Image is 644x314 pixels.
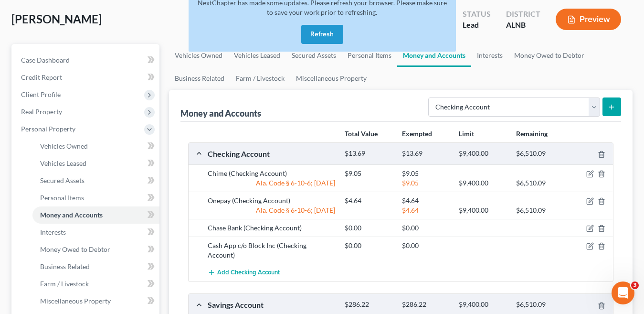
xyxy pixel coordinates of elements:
div: $9,400.00 [454,206,511,215]
div: $9.05 [397,169,454,178]
a: Money Owed to Debtor [508,44,590,67]
a: Money and Accounts [32,206,159,224]
div: $0.00 [397,241,454,250]
strong: Total Value [345,130,378,138]
button: Preview [556,9,621,30]
a: Money Owed to Debtor [32,241,159,258]
strong: Limit [459,130,474,138]
span: Personal Items [40,194,84,202]
div: $6,510.09 [511,149,569,158]
button: Refresh [301,25,343,44]
div: Chime (Checking Account) [203,169,340,178]
a: Business Related [169,67,230,90]
iframe: Intercom live chat [612,282,634,304]
div: $13.69 [397,149,454,158]
span: Business Related [40,262,90,271]
div: $9,400.00 [454,300,511,309]
a: Miscellaneous Property [32,292,159,310]
button: Add Checking Account [208,264,280,282]
span: Add Checking Account [217,269,280,277]
span: Real Property [21,108,62,116]
a: Miscellaneous Property [290,67,372,90]
div: $6,510.09 [511,178,569,188]
span: 3 [631,282,639,289]
div: $6,510.09 [511,206,569,215]
div: Onepay (Checking Account) [203,196,340,206]
div: $0.00 [397,223,454,233]
span: Money and Accounts [40,211,103,219]
div: Cash App c/o Block Inc (Checking Account) [203,241,340,260]
div: Lead [463,20,491,31]
div: $9,400.00 [454,149,511,158]
span: Credit Report [21,73,62,81]
a: Personal Items [32,189,159,206]
span: Farm / Livestock [40,280,89,288]
div: Checking Account [203,149,340,159]
a: Interests [471,44,508,67]
a: Vehicles Owned [169,44,228,67]
div: $9.05 [340,169,397,178]
span: Vehicles Leased [40,159,86,167]
span: [PERSON_NAME] [11,12,102,26]
div: $9.05 [397,178,454,188]
div: District [506,9,540,20]
span: Client Profile [21,90,61,98]
a: Interests [32,224,159,241]
strong: Exempted [402,130,432,138]
span: Interests [40,228,66,236]
a: Farm / Livestock [32,275,159,292]
div: $4.64 [397,206,454,215]
div: $4.64 [397,196,454,206]
div: $0.00 [340,223,397,233]
span: Personal Property [21,125,75,133]
a: Business Related [32,258,159,275]
div: $13.69 [340,149,397,158]
div: Money and Accounts [180,108,261,119]
span: Money Owed to Debtor [40,245,110,253]
span: Vehicles Owned [40,142,88,150]
a: Vehicles Leased [32,155,159,172]
a: Secured Assets [32,172,159,189]
span: Miscellaneous Property [40,297,111,305]
a: Vehicles Owned [32,138,159,155]
a: Case Dashboard [13,52,159,69]
div: Savings Account [203,300,340,310]
div: ALNB [506,20,540,31]
a: Credit Report [13,69,159,86]
div: Status [463,9,491,20]
div: $9,400.00 [454,178,511,188]
a: Farm / Livestock [230,67,290,90]
div: $286.22 [340,300,397,309]
div: Chase Bank (Checking Account) [203,223,340,233]
div: $286.22 [397,300,454,309]
div: Ala. Code § 6-10-6; [DATE] [203,206,340,215]
div: $6,510.09 [511,300,569,309]
div: Ala. Code § 6-10-6; [DATE] [203,178,340,188]
div: $4.64 [340,196,397,206]
span: Case Dashboard [21,56,70,64]
div: $0.00 [340,241,397,250]
strong: Remaining [516,130,548,138]
span: Secured Assets [40,176,84,184]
